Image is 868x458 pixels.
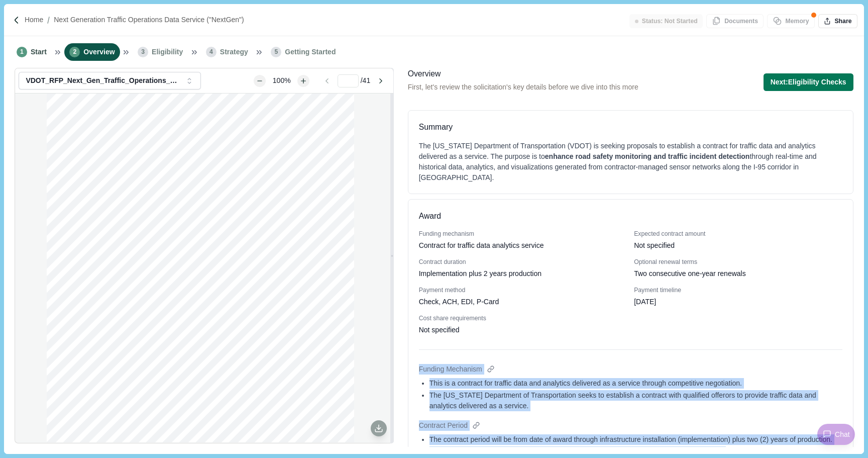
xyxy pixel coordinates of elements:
div: Not specified [419,325,460,335]
span: 1 [17,47,27,57]
span: [US_STATE] Department of Transportation (VDOT) [209,223,327,229]
span: REQUEST FOR PROPOSALS [154,166,228,171]
span: E. [98,391,103,396]
img: Forward slash icon [43,16,54,25]
span: Title: [65,185,77,191]
span: Phone: [PHONE_NUMBER] [209,242,275,248]
div: The contract includes the opportunity for two (2) optional, consecutive one-year renewal terms. [429,446,842,457]
span: D. [98,384,104,390]
div: Summary [419,121,842,134]
button: VDOT_RFP_Next_Gen_Traffic_Operations_Data_Service_Final.pdf [19,72,200,89]
span: Instructions to Offerors. [65,306,118,311]
span: 2:00 PM ET on [DATE]. Refer to Solicitation Section VII.A. for [150,300,292,305]
div: grid [47,94,362,442]
img: Forward slash icon [12,16,21,25]
span: Strategy [220,47,248,57]
div: Expected contract amount [634,230,842,239]
a: Home [25,15,43,25]
span: Ensure all proposal documents are completed and fillable attachments are uploaded with the proposal [89,352,313,358]
span: Issuing Agency: Commonwealth of [US_STATE] [209,217,319,222]
a: Next Generation Traffic Operations Data Service ("NextGen") [54,15,244,25]
span: Contract Officer: [PERSON_NAME] [209,229,293,235]
div: This is a contract for traffic data and analytics delivered as a service through competitive nego... [429,378,842,389]
span: SUBCONTRACTOR APPROVAL REQUEST [107,391,212,396]
span: [GEOGRAPHIC_DATA] [65,118,111,122]
div: Funding mechanism [419,230,627,239]
span: C. [98,378,103,384]
span: 3 [138,47,148,57]
span: STATE CORPORATION COMMISSION FORM [107,372,219,377]
span: Issue Date: [DATE] [65,166,108,171]
span: RFP# 159915 [282,166,313,171]
div: Implementation plus 2 years production [419,268,541,279]
span: Start [31,47,47,57]
button: Next:Eligibility Checks [764,73,853,91]
span: First, let's review the solicitation's key details before we dive into this more [408,82,638,93]
div: The contract period will be from date of award through infrastructure installation (implementatio... [429,434,842,445]
div: VDOT_RFP_Next_Gen_Traffic_Operations_Data_Service_Final.pdf [26,76,181,85]
span: RFP CERTIFICATION OF COMPLIANCE [107,365,206,371]
span: Note: This public body does not discriminate against faith-based organizations in accordance with... [65,430,333,434]
span: Solicitation Closing Date and Time: [65,300,149,305]
span: REMINDERS [71,333,105,339]
span: PROPRIETARY AND CONFIDENTIAL INFORMATION SUMMARY FORM [107,378,286,384]
button: Go to previous page [318,75,336,87]
span: Pre-Proposal Conference: [65,274,126,280]
span: Funding Mechanism [419,364,482,375]
div: Payment method [419,286,627,295]
span: NOTE TO OFFERORS [65,255,121,260]
span: Chat [835,429,850,440]
span: RFP # 159915 [65,123,91,127]
button: Zoom out [254,75,266,87]
div: Optional renewal terms [634,258,842,267]
div: The [US_STATE] Department of Transportation (VDOT) is seeking proposals to establish a contract f... [419,141,842,183]
button: Chat [817,424,855,445]
span: Be sure to read and follow all instructions in the solicitation. [89,346,223,352]
span: / 41 [361,75,370,86]
div: 100% [268,75,296,86]
span: Data Service (“NextGen”) [77,133,125,138]
span: PRICING SCHEDULE [107,397,160,403]
span: submission. Proposal documents and fillable attachments include, but may not be limited to: [89,359,294,364]
div: Check, ACH, EDI, P-Card [419,297,499,307]
span: A. [98,365,104,371]
span: SMALL BUSINESS SUBCONTRACTING PLAN [107,384,221,390]
span: Administrative Services/ Procurement [65,113,134,117]
div: Cost share requirements [419,314,627,323]
span: An Optional Pre-Proposal Conference will be held at 10:00 AM ET on [DATE], [128,274,304,280]
span: Overview [83,47,115,57]
span: status as a military family, or any other basis prohibited by state law relating to discriminatio... [65,439,322,443]
span: F. [98,397,103,403]
span: Email: [US_STATE][EMAIL_ADDRESS][PERSON_NAME][DOMAIN_NAME][US_STATE] [209,236,425,241]
span: Location Where Work Will Be Performed: I-95 corridor from approximately Mile Marker 86 to Mile Ma... [65,198,318,203]
span: or offeror because of race, religion, color, sex, national origin, age, disability, sexual orient... [65,435,316,439]
div: The [US_STATE] Department of Transportation seeks to establish a contract with qualified offerors... [429,390,842,411]
span: 1. [80,346,84,352]
span: 2 [69,47,80,57]
span: 5 [271,47,281,57]
span: Next Generation Traffic Operations Data Service (“NextGen”) [78,185,226,191]
div: Contract duration [419,258,627,267]
div: Payment timeline [634,286,842,295]
h3: Award [419,210,441,223]
div: Not specified [634,240,675,251]
span: Commodity Code(s): 55090, 95890, 55082, 68077, 92851, 92032, 96182, 96889, 55080 [65,191,260,197]
span: B. [98,372,103,377]
div: [DATE] [634,297,656,307]
div: Two consecutive one-year renewals [634,268,746,279]
span: enhance road safety monitoring and traffic incident detection [545,152,750,160]
span: 2. [80,352,84,358]
span: Getting Started [285,47,336,57]
button: Go to next page [372,75,390,87]
div: Overview [408,68,638,80]
span: 4 [206,47,216,57]
span: Eligibility [152,47,183,57]
div: Contract for traffic data analytics service [419,240,544,251]
span: [GEOGRAPHIC_DATA] [65,204,121,210]
span: 2025. Refer to Solicitation Section VI. for instructions on how to participate. [65,281,234,286]
button: Zoom in [297,75,309,87]
span: Title: Next Generation Traffic Operations [65,128,142,133]
span: Contract Period [419,420,468,431]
